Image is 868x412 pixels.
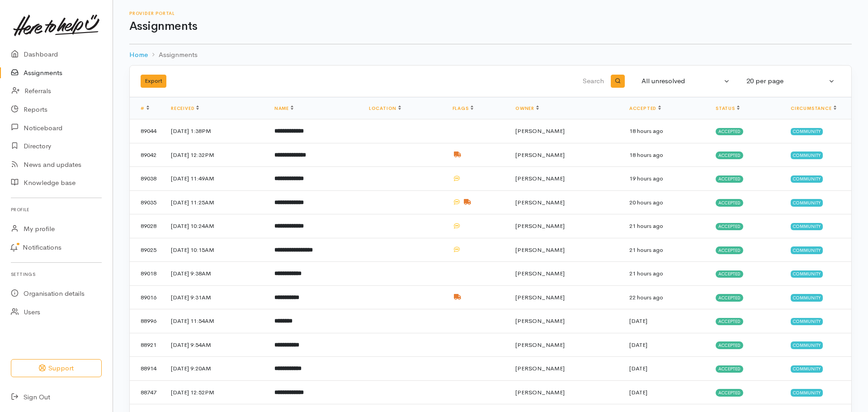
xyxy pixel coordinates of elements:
td: [DATE] 10:24AM [164,214,267,238]
span: Community [791,175,823,183]
button: 20 per page [741,72,840,90]
time: 22 hours ago [629,294,663,301]
span: [PERSON_NAME] [515,175,565,182]
div: 20 per page [746,76,827,86]
a: Flags [453,105,473,111]
button: Export [141,75,166,88]
span: Accepted [716,175,743,183]
span: Accepted [716,318,743,325]
span: Community [791,341,823,349]
time: 19 hours ago [629,175,663,182]
span: Community [791,199,823,206]
h6: Profile [11,204,102,216]
time: 21 hours ago [629,222,663,230]
td: 89035 [130,190,164,214]
td: [DATE] 10:15AM [164,238,267,262]
span: Community [791,152,823,159]
td: [DATE] 12:52PM [164,380,267,404]
time: [DATE] [629,388,647,396]
a: Circumstance [791,105,836,111]
td: 89028 [130,214,164,238]
span: Community [791,365,823,373]
span: Accepted [716,294,743,301]
a: Status [716,105,740,111]
span: [PERSON_NAME] [515,246,565,254]
h1: Assignments [129,20,852,33]
span: Accepted [716,199,743,206]
span: Accepted [716,389,743,396]
td: 88747 [130,380,164,404]
span: [PERSON_NAME] [515,127,565,135]
a: Received [171,105,199,111]
li: Assignments [148,50,198,60]
td: [DATE] 11:25AM [164,190,267,214]
span: [PERSON_NAME] [515,222,565,230]
span: [PERSON_NAME] [515,388,565,396]
time: 18 hours ago [629,151,663,159]
a: # [141,105,149,111]
td: 89044 [130,119,164,143]
span: [PERSON_NAME] [515,199,565,206]
span: Accepted [716,270,743,278]
span: [PERSON_NAME] [515,270,565,277]
div: All unresolved [642,76,722,86]
td: [DATE] 9:54AM [164,333,267,357]
nav: breadcrumb [129,44,852,66]
td: [DATE] 9:38AM [164,262,267,286]
time: [DATE] [629,341,647,349]
a: Owner [515,105,539,111]
span: Community [791,128,823,135]
time: [DATE] [629,317,647,325]
time: 20 hours ago [629,199,663,206]
input: Search [388,71,606,92]
a: Location [369,105,401,111]
td: [DATE] 9:20AM [164,357,267,381]
td: [DATE] 12:32PM [164,143,267,167]
h6: Settings [11,268,102,280]
td: 88996 [130,309,164,333]
a: Name [274,105,293,111]
span: Community [791,270,823,278]
td: 89018 [130,262,164,286]
span: [PERSON_NAME] [515,317,565,325]
time: 21 hours ago [629,246,663,254]
span: Community [791,246,823,254]
td: [DATE] 9:31AM [164,285,267,309]
time: 18 hours ago [629,127,663,135]
span: Community [791,223,823,230]
span: [PERSON_NAME] [515,294,565,301]
td: 89016 [130,285,164,309]
span: Accepted [716,246,743,254]
button: Support [11,359,102,378]
span: Accepted [716,341,743,349]
span: Accepted [716,128,743,135]
td: 89042 [130,143,164,167]
span: Community [791,294,823,301]
span: [PERSON_NAME] [515,341,565,349]
time: 21 hours ago [629,270,663,277]
time: [DATE] [629,365,647,372]
td: [DATE] 11:54AM [164,309,267,333]
span: Accepted [716,223,743,230]
span: Community [791,389,823,396]
span: Community [791,318,823,325]
td: 89038 [130,167,164,191]
h6: Provider Portal [129,11,852,16]
span: Accepted [716,365,743,373]
a: Home [129,50,148,60]
td: [DATE] 11:49AM [164,167,267,191]
span: [PERSON_NAME] [515,151,565,159]
td: [DATE] 1:38PM [164,119,267,143]
span: Accepted [716,152,743,159]
td: 88914 [130,357,164,381]
button: All unresolved [636,72,736,90]
span: [PERSON_NAME] [515,365,565,372]
td: 89025 [130,238,164,262]
td: 88921 [130,333,164,357]
a: Accepted [629,105,661,111]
